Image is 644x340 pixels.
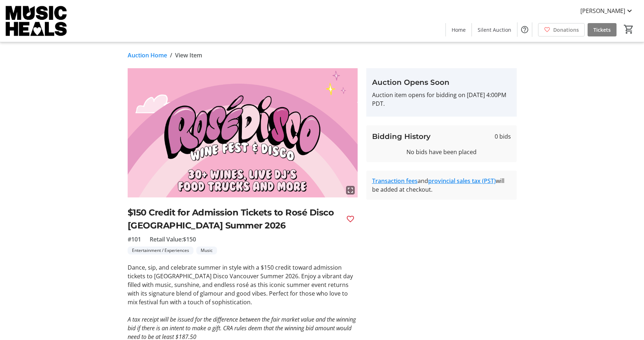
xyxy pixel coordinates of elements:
[128,51,167,60] a: Auction Home
[495,132,511,141] span: 0 bids
[4,3,69,39] img: Music Heals Charitable Foundation's Logo
[343,212,358,226] button: Favourite
[372,77,511,88] h3: Auction Opens Soon
[372,131,431,142] h3: Bidding History
[575,5,640,17] button: [PERSON_NAME]
[128,235,141,244] span: #101
[150,235,196,244] span: Retail Value: $150
[128,247,193,254] tr-label-badge: Entertainment / Experiences
[372,148,511,156] div: No bids have been placed
[446,23,472,36] a: Home
[170,51,172,60] span: /
[478,26,511,34] span: Silent Auction
[538,23,585,36] a: Donations
[553,26,579,34] span: Donations
[580,6,625,15] span: [PERSON_NAME]
[196,247,217,254] tr-label-badge: Music
[128,206,340,232] h2: $150 Credit for Admission Tickets to Rosé Disco [GEOGRAPHIC_DATA] Summer 2026
[472,23,517,36] a: Silent Auction
[517,22,532,37] button: Help
[622,23,635,36] button: Cart
[588,23,617,36] a: Tickets
[346,186,355,195] mat-icon: fullscreen
[372,177,418,185] a: Transaction fees
[175,51,202,60] span: View Item
[128,68,358,197] img: Image
[428,177,496,185] a: provincial sales tax (PST)
[452,26,466,34] span: Home
[372,91,511,108] p: Auction item opens for bidding on [DATE] 4:00PM PDT.
[128,263,358,306] p: Dance, sip, and celebrate summer in style with a $150 credit toward admission tickets to [GEOGRAP...
[593,26,611,34] span: Tickets
[372,176,511,194] div: and will be added at checkout.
